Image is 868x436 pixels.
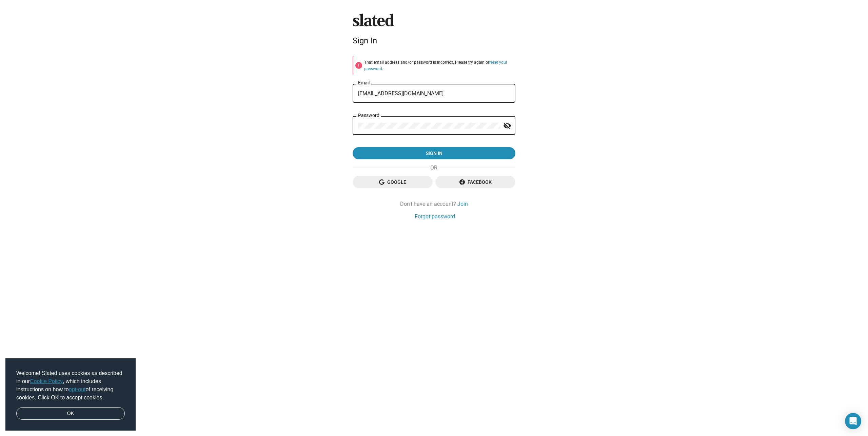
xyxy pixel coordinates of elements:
a: reset your password [364,60,507,71]
span: Facebook [441,176,510,188]
button: Google [353,176,433,188]
sl-branding: Sign In [353,14,515,48]
div: Sign In [353,36,515,45]
a: Join [457,200,468,207]
span: Sign in [358,147,510,159]
a: Forgot password [415,213,455,220]
a: dismiss cookie message [16,407,125,420]
a: Cookie Policy [30,378,63,384]
div: cookieconsent [5,358,136,431]
button: Show password [500,119,514,133]
mat-icon: error [355,61,363,70]
button: Sign in [353,147,515,159]
span: Welcome! Slated uses cookies as described in our , which includes instructions on how to of recei... [16,369,125,402]
mat-icon: visibility_off [503,121,511,131]
span: Google [358,176,427,188]
div: Open Intercom Messenger [845,413,861,429]
button: Facebook [435,176,515,188]
span: That email address and/or password is incorrect. Please try again or . [364,60,507,71]
div: Don't have an account? [353,200,515,207]
a: opt-out [69,387,86,392]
